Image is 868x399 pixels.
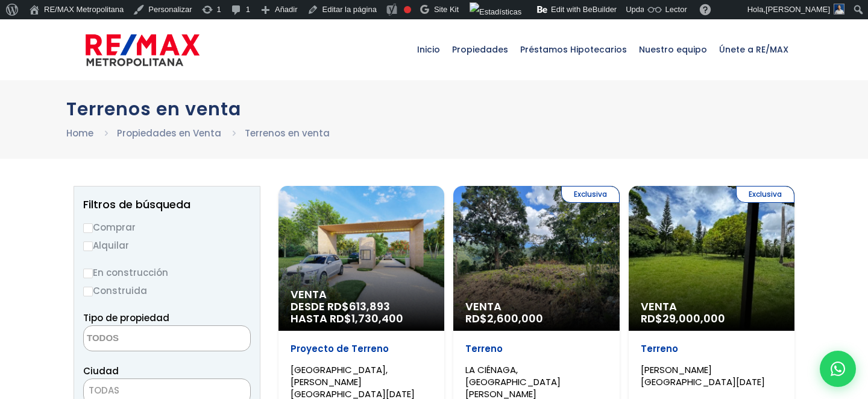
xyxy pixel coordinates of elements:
[291,313,432,325] span: HASTA RD$
[514,31,633,68] span: Préstamos Hipotecarios
[713,19,794,80] a: Únete a RE/MAX
[66,98,802,120] h1: Terrenos en venta
[662,311,725,326] span: 29,000,000
[434,5,459,14] span: Site Kit
[641,311,725,326] span: RD$
[411,31,446,68] span: Inicio
[404,6,411,13] div: Frase clave objetivo no establecida
[411,19,446,80] a: Inicio
[351,311,403,326] span: 1,730,400
[470,2,521,22] img: Visitas de 48 horas. Haz clic para ver más estadísticas del sitio.
[245,126,330,141] li: Terrenos en venta
[86,19,200,80] a: RE/MAX Metropolitana
[641,363,765,388] span: [PERSON_NAME][GEOGRAPHIC_DATA][DATE]
[83,287,93,296] input: Construida
[291,301,432,325] span: DESDE RD$
[766,5,830,14] span: [PERSON_NAME]
[89,384,119,397] span: TODAS
[446,19,514,80] a: Propiedades
[487,311,543,326] span: 2,600,000
[83,265,251,280] label: En construcción
[83,269,93,278] input: En construcción
[465,343,607,355] p: Terreno
[633,31,713,68] span: Nuestro equipo
[713,31,794,68] span: Únete a RE/MAX
[446,31,514,68] span: Propiedades
[84,326,201,352] textarea: Search
[561,186,620,203] span: Exclusiva
[465,301,607,313] span: Venta
[633,19,713,80] a: Nuestro equipo
[86,32,200,68] img: remax-metropolitana-logo
[514,19,633,80] a: Préstamos Hipotecarios
[641,301,782,313] span: Venta
[83,365,119,377] span: Ciudad
[465,311,543,326] span: RD$
[117,127,221,139] a: Propiedades en Venta
[83,199,251,211] h2: Filtros de búsqueda
[83,283,251,298] label: Construida
[83,241,93,251] input: Alquilar
[291,289,432,301] span: Venta
[736,186,794,203] span: Exclusiva
[66,127,93,139] a: Home
[83,220,251,235] label: Comprar
[83,311,169,324] span: Tipo de propiedad
[83,223,93,233] input: Comprar
[84,382,250,399] span: TODAS
[83,238,251,253] label: Alquilar
[641,343,782,355] p: Terreno
[291,343,432,355] p: Proyecto de Terreno
[349,299,390,314] span: 613,893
